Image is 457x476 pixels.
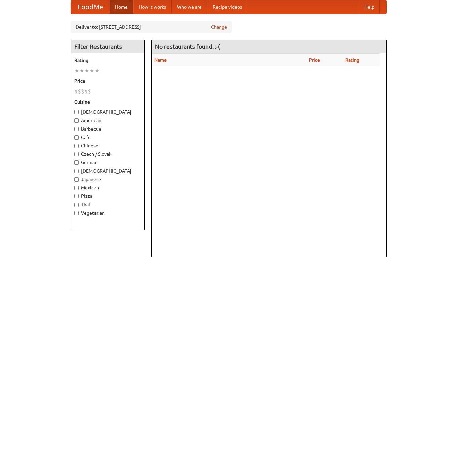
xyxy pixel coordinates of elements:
[89,67,94,74] li: ★
[133,0,172,14] a: How it works
[74,57,141,64] h5: Rating
[74,117,141,124] label: American
[110,0,133,14] a: Home
[74,168,141,174] label: [DEMOGRAPHIC_DATA]
[74,125,141,132] label: Barbecue
[74,176,141,183] label: Japanese
[71,40,144,53] h4: Filter Restaurants
[74,142,141,149] label: Chinese
[74,194,79,198] input: Pizza
[74,99,141,105] h5: Cuisine
[71,21,232,33] div: Deliver to: [STREET_ADDRESS]
[81,88,84,95] li: $
[345,57,359,63] a: Rating
[74,160,79,165] input: German
[74,210,141,216] label: Vegetarian
[74,169,79,173] input: [DEMOGRAPHIC_DATA]
[74,135,79,140] input: Cafe
[74,186,79,190] input: Mexican
[74,134,141,141] label: Cafe
[74,88,78,95] li: $
[84,67,89,74] li: ★
[84,88,88,95] li: $
[74,151,141,157] label: Czech / Slovak
[211,24,227,30] a: Change
[154,57,167,63] a: Name
[359,0,380,14] a: Help
[74,184,141,191] label: Mexican
[94,67,100,74] li: ★
[309,57,320,63] a: Price
[172,0,207,14] a: Who we are
[207,0,247,14] a: Recipe videos
[74,109,141,115] label: [DEMOGRAPHIC_DATA]
[79,67,84,74] li: ★
[155,43,220,50] ng-pluralize: No restaurants found. :-(
[74,78,141,84] h5: Price
[74,67,79,74] li: ★
[74,118,79,123] input: American
[74,159,141,166] label: German
[74,193,141,199] label: Pizza
[74,211,79,215] input: Vegetarian
[74,201,141,208] label: Thai
[74,152,79,156] input: Czech / Slovak
[78,88,81,95] li: $
[74,110,79,114] input: [DEMOGRAPHIC_DATA]
[74,177,79,182] input: Japanese
[88,88,91,95] li: $
[74,127,79,131] input: Barbecue
[71,0,110,14] a: FoodMe
[74,144,79,148] input: Chinese
[74,203,79,207] input: Thai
